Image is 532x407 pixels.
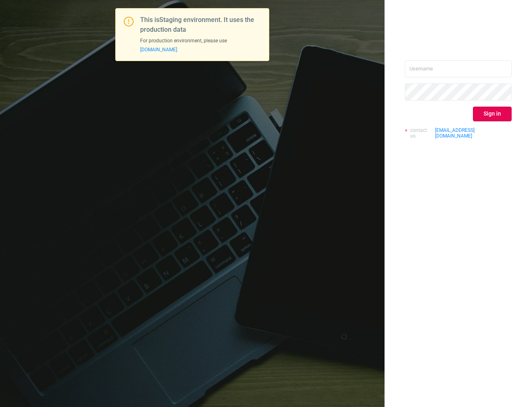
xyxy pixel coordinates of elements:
span: For production environment, please use [140,38,227,53]
span: contact us [410,127,433,139]
a: [EMAIL_ADDRESS][DOMAIN_NAME] [435,127,512,139]
input: Username [405,60,512,77]
i: icon: exclamation-circle [124,17,134,26]
a: [DOMAIN_NAME] [140,47,177,53]
span: This is Staging environment. It uses the production data [140,16,254,33]
button: Sign in [473,107,512,121]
